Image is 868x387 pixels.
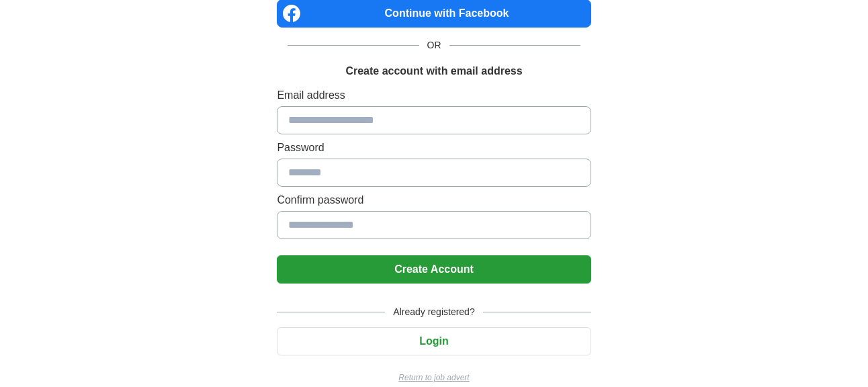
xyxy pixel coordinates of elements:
[277,192,591,208] label: Confirm password
[345,63,522,79] h1: Create account with email address
[277,372,591,384] a: Return to job advert
[277,335,591,347] a: Login
[277,255,591,284] button: Create Account
[277,87,591,103] label: Email address
[419,38,449,52] span: OR
[277,140,591,156] label: Password
[277,327,591,355] button: Login
[385,305,482,319] span: Already registered?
